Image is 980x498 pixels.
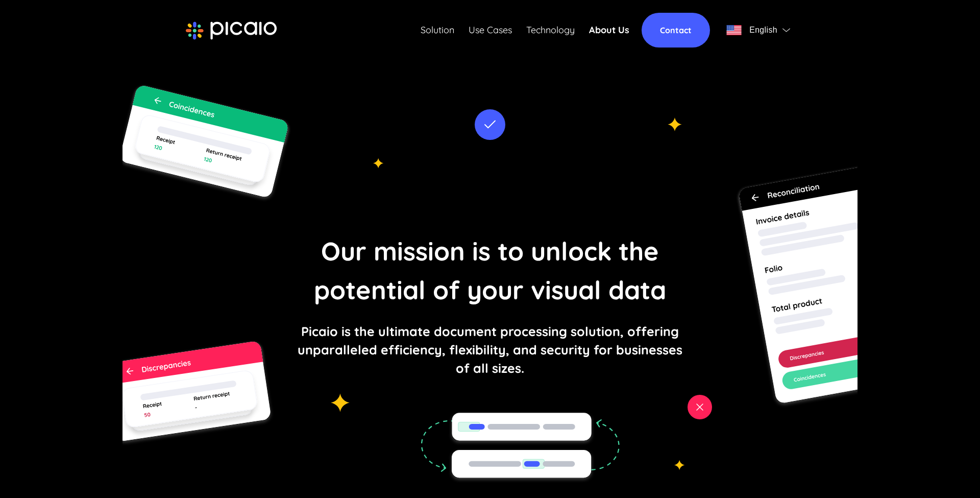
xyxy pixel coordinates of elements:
[314,232,666,310] p: Our mission is to unlock the potential of your visual data
[722,20,794,40] button: flagEnglishflag
[298,322,682,377] p: Picaio is the ultimate document processing solution, offering unparalleled efficiency, flexibilit...
[469,23,512,37] a: Use Cases
[642,13,710,48] a: Contact
[589,23,629,37] a: About Us
[421,23,454,37] a: Solution
[186,21,277,40] img: picaio-logo
[749,23,777,37] span: English
[726,25,742,35] img: flag
[526,23,575,37] a: Technology
[782,28,790,32] img: flag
